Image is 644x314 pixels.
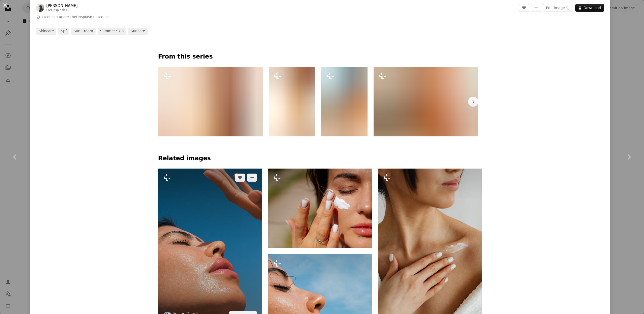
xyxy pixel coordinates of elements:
a: Unsplash+ License [76,15,110,19]
a: skincare [36,28,56,35]
a: A woman applies sunscreen outdoors. [158,99,263,104]
a: Woman applies skincare product outdoors near the beach. [321,99,368,104]
a: Woman applies cream to her face. [268,206,372,211]
a: Woman applies sunscreen while sunbathing. [269,99,315,104]
a: Unsplash+ [51,8,68,12]
a: summer skin [98,28,126,35]
img: Woman applies sunscreen while sunbathing. [269,67,315,136]
button: Like [235,174,245,182]
a: [PERSON_NAME] [46,3,78,8]
a: suncare [128,28,148,35]
a: spf [58,28,69,35]
button: Like [519,4,529,12]
img: Woman applies cream to her face. [268,169,372,248]
a: a close up of a woman's face with a blue sky in the background [158,244,262,249]
span: Licensed under the [42,15,109,20]
button: Add to Collection [531,4,541,12]
button: scroll list to the right [468,97,478,107]
p: From this series [158,53,482,61]
h4: Related images [158,154,482,163]
a: Next [614,133,644,181]
div: For [46,8,78,12]
button: Add to Collection [247,174,257,182]
img: Go to Evelyn Verdín's profile [36,4,44,12]
a: a woman with a white manicure on her shoulder [378,244,482,249]
a: sun cream [71,28,96,35]
img: A woman applies sunscreen outdoors. [158,67,263,136]
button: Edit image [543,4,573,12]
a: Woman applies sunscreen to protect her skin. [374,99,478,104]
img: Woman applies sunscreen to protect her skin. [374,67,478,136]
button: Download [575,4,604,12]
img: Woman applies skincare product outdoors near the beach. [321,67,368,136]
